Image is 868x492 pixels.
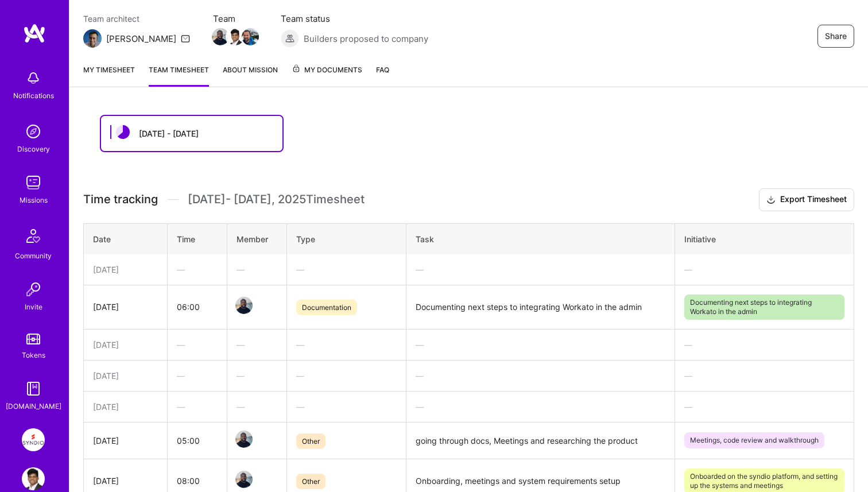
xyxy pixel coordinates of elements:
img: Team Member Avatar [235,431,253,448]
th: Initiative [675,223,854,254]
div: — [237,401,277,413]
div: — [177,401,218,413]
div: — [177,264,218,276]
img: status icon [116,125,130,139]
div: [DATE] - [DATE] [139,127,199,140]
div: [DATE] [93,264,158,276]
div: Tokens [22,349,45,361]
div: — [416,339,665,351]
div: [PERSON_NAME] [106,33,176,45]
a: About Mission [223,64,278,87]
div: [DATE] [93,339,158,351]
div: — [237,370,277,382]
span: Documenting next steps to integrating Workato in the admin [684,295,844,320]
img: Team Member Avatar [212,28,229,45]
a: FAQ [376,64,389,87]
th: Date [84,223,168,254]
span: Documentation [296,300,357,315]
th: Task [406,223,675,254]
span: Other [296,474,325,489]
span: Share [825,30,847,42]
div: — [684,339,844,351]
img: Builders proposed to company [281,29,299,48]
span: [DATE] - [DATE] , 2025 Timesheet [188,192,365,207]
i: icon Mail [181,34,190,43]
div: — [416,370,665,382]
img: Team Architect [83,29,102,48]
span: Time tracking [83,192,158,207]
div: — [684,264,844,276]
div: Notifications [13,90,54,102]
div: — [416,401,665,413]
div: Invite [25,301,42,313]
div: [DATE] [93,401,158,413]
div: Discovery [17,143,50,155]
img: Syndio: Transformation Engine Modernization [22,428,45,451]
div: [DATE] [93,370,158,382]
span: Team status [281,13,428,25]
button: Share [817,25,854,48]
td: 05:00 [167,422,227,459]
img: logo [23,23,46,44]
img: Team Member Avatar [235,297,253,314]
div: Missions [20,194,48,206]
div: — [296,370,397,382]
div: — [177,339,218,351]
div: Community [15,250,52,262]
i: icon Download [766,194,776,206]
div: [DATE] [93,475,158,487]
img: tokens [26,334,40,344]
div: — [416,264,665,276]
span: Team [213,13,258,25]
span: Meetings, code review and walkthrough [684,432,824,448]
a: Team timesheet [149,64,209,87]
span: Other [296,433,325,449]
div: [DOMAIN_NAME] [6,400,61,412]
img: Team Member Avatar [227,28,244,45]
img: Team Member Avatar [242,28,259,45]
td: going through docs, Meetings and researching the product [406,422,675,459]
span: Builders proposed to company [304,33,428,45]
div: [DATE] [93,435,158,447]
a: My timesheet [83,64,135,87]
a: Team Member Avatar [237,296,251,315]
div: — [177,370,218,382]
td: 06:00 [167,285,227,329]
img: User Avatar [22,467,45,490]
div: — [684,401,844,413]
button: Export Timesheet [759,188,854,211]
th: Time [167,223,227,254]
img: discovery [22,120,45,143]
img: guide book [22,377,45,400]
span: Team architect [83,13,190,25]
img: Community [20,222,47,250]
a: Team Member Avatar [228,27,243,47]
img: Invite [22,278,45,301]
div: — [237,264,277,276]
a: Team Member Avatar [213,27,228,47]
div: [DATE] [93,301,158,313]
div: — [237,339,277,351]
div: — [296,401,397,413]
a: Team Member Avatar [243,27,258,47]
th: Type [286,223,406,254]
div: — [296,339,397,351]
img: bell [22,67,45,90]
a: Team Member Avatar [237,429,251,449]
th: Member [227,223,286,254]
span: My Documents [292,64,362,76]
div: — [684,370,844,382]
div: — [296,264,397,276]
a: Team Member Avatar [237,470,251,489]
a: Syndio: Transformation Engine Modernization [19,428,48,451]
a: My Documents [292,64,362,87]
img: Team Member Avatar [235,471,253,488]
td: Documenting next steps to integrating Workato in the admin [406,285,675,329]
img: teamwork [22,171,45,194]
a: User Avatar [19,467,48,490]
